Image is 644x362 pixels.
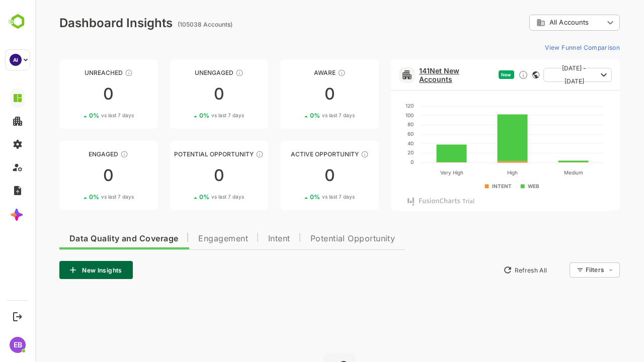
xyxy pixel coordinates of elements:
[287,193,319,201] span: vs last 7 days
[220,150,228,158] div: These accounts are MQAs and can be passed on to Inside Sales
[10,337,26,353] div: EB
[163,235,213,243] span: Engagement
[497,71,504,78] div: This card does not support filter and segments
[245,141,344,210] a: Active OpportunityThese accounts have open opportunities which might be at any of the Sales Stage...
[372,131,378,137] text: 60
[11,310,24,323] button: Logout
[372,149,378,155] text: 20
[549,261,585,279] div: Filters
[54,112,99,119] div: 0 %
[483,70,493,80] div: Discover new ICP-fit accounts showing engagement — via intent surges, anonymous website visits, L...
[176,112,209,119] span: vs last 7 days
[66,112,99,119] span: vs last 7 days
[372,121,378,127] text: 80
[24,16,137,30] div: Dashboard Insights
[24,261,98,279] button: New Insights
[370,112,378,118] text: 100
[233,235,255,243] span: Intent
[275,235,360,243] span: Potential Opportunity
[135,69,233,76] div: Unengaged
[405,169,428,176] text: Very High
[370,103,378,109] text: 120
[24,69,123,76] div: Unreached
[514,19,553,26] span: All Accounts
[24,59,123,129] a: UnreachedThese accounts have not been engaged with for a defined time period00%vs last 7 days
[302,69,310,77] div: These accounts have just entered the buying cycle and need further nurturing
[135,150,233,158] div: Potential Opportunity
[463,262,516,278] button: Refresh All
[501,18,569,27] div: All Accounts
[176,193,209,201] span: vs last 7 days
[24,86,123,102] div: 0
[24,141,123,210] a: EngagedThese accounts are warm, further nurturing would qualify them to MQAs00%vs last 7 days
[164,193,209,201] div: 0 %
[10,54,22,66] div: AI
[200,69,208,77] div: These accounts have not shown enough engagement and need nurturing
[516,62,561,88] span: [DATE] - [DATE]
[135,86,233,102] div: 0
[164,112,209,119] div: 0 %
[54,193,99,201] div: 0 %
[466,72,476,77] span: New
[375,159,378,165] text: 0
[245,167,344,184] div: 0
[550,266,569,274] div: Filters
[508,68,577,82] button: [DATE] - [DATE]
[245,59,344,129] a: AwareThese accounts have just entered the buying cycle and need further nurturing00%vs last 7 days
[275,193,319,201] div: 0 %
[506,39,585,55] button: View Funnel Comparison
[245,150,344,158] div: Active Opportunity
[287,112,319,119] span: vs last 7 days
[135,141,233,210] a: Potential OpportunityThese accounts are MQAs and can be passed on to Inside Sales00%vs last 7 days
[372,140,378,146] text: 40
[135,59,233,129] a: UnengagedThese accounts have not shown enough engagement and need nurturing00%vs last 7 days
[5,12,31,31] img: BambooboxLogoMark.f1c84d78b4c51b1a7b5f700c9845e183.svg
[529,169,548,175] text: Medium
[275,112,319,119] div: 0 %
[66,193,99,201] span: vs last 7 days
[472,169,482,176] text: High
[326,150,334,158] div: These accounts have open opportunities which might be at any of the Sales Stages
[90,69,98,77] div: These accounts have not been engaged with for a defined time period
[142,21,200,28] ag: (105038 Accounts)
[384,66,459,83] a: 141Net New Accounts
[24,167,123,184] div: 0
[135,167,233,184] div: 0
[245,69,344,76] div: Aware
[34,235,143,243] span: Data Quality and Coverage
[85,150,93,158] div: These accounts are warm, further nurturing would qualify them to MQAs
[245,86,344,102] div: 0
[24,150,123,158] div: Engaged
[494,13,585,33] div: All Accounts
